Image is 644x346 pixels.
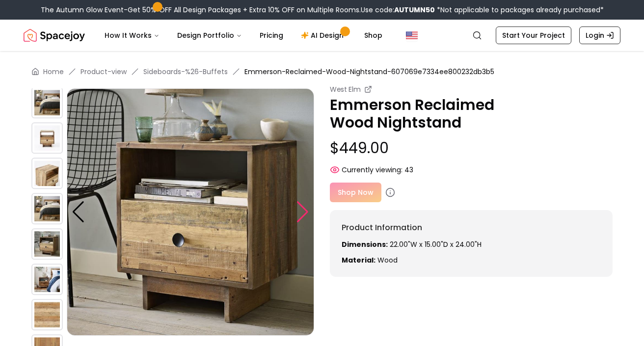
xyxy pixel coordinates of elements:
nav: Global [24,20,620,51]
h6: Product Information [342,222,601,234]
div: The Autumn Glow Event-Get 50% OFF All Design Packages + Extra 10% OFF on Multiple Rooms. [41,5,604,15]
p: Emmerson Reclaimed Wood Nightstand [330,96,613,132]
a: Spacejoy [24,26,85,45]
a: Product-view [80,67,127,77]
span: Currently viewing: [342,165,402,175]
span: 43 [404,165,413,175]
img: https://storage.googleapis.com/spacejoy-main/assets/607069e7334ee800232db3b5/product_3_ap7gk0ojml65 [31,228,63,260]
strong: Dimensions: [342,240,388,249]
nav: breadcrumb [31,67,613,77]
a: Home [43,67,64,77]
button: How It Works [97,26,167,45]
nav: Main [97,26,390,45]
img: https://storage.googleapis.com/spacejoy-main/assets/607069e7334ee800232db3b5/product_1_cnd8ahefidik [31,158,63,189]
span: *Not applicable to packages already purchased* [435,5,604,15]
img: https://storage.googleapis.com/spacejoy-main/assets/607069e7334ee800232db3b5/product_2_05ji3inja63a [31,193,63,224]
img: https://storage.googleapis.com/spacejoy-main/assets/607069e7334ee800232db3b5/product_4_icba8cnaajak [31,87,63,118]
span: Wood [377,255,398,265]
img: United States [406,29,418,41]
img: https://storage.googleapis.com/spacejoy-main/assets/607069e7334ee800232db3b5/product_0_97cgi9hfeiie [31,299,63,330]
button: Design Portfolio [169,26,250,45]
a: Pricing [252,26,291,45]
a: AI Design [293,26,354,45]
img: https://storage.googleapis.com/spacejoy-main/assets/607069e7334ee800232db3b5/product_4_6jhof869b95 [31,264,63,295]
a: Start Your Project [496,27,571,44]
a: Login [579,27,620,44]
b: AUTUMN50 [394,5,435,15]
img: https://storage.googleapis.com/spacejoy-main/assets/607069e7334ee800232db3b5/product_0_70o4mh1dgm47 [31,122,63,154]
span: Use code: [361,5,435,15]
img: https://storage.googleapis.com/spacejoy-main/assets/607069e7334ee800232db3b5/product_2_eafe5nhlb516 [67,88,314,336]
p: 22.00"W x 15.00"D x 24.00"H [342,240,601,249]
a: Shop [356,26,390,45]
p: $449.00 [330,139,613,157]
img: Spacejoy Logo [24,26,85,45]
span: Emmerson-Reclaimed-Wood-Nightstand-607069e7334ee800232db3b5 [244,67,494,77]
small: West Elm [330,84,360,94]
a: Sideboards-%26-Buffets [143,67,228,77]
strong: Material: [342,255,376,265]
